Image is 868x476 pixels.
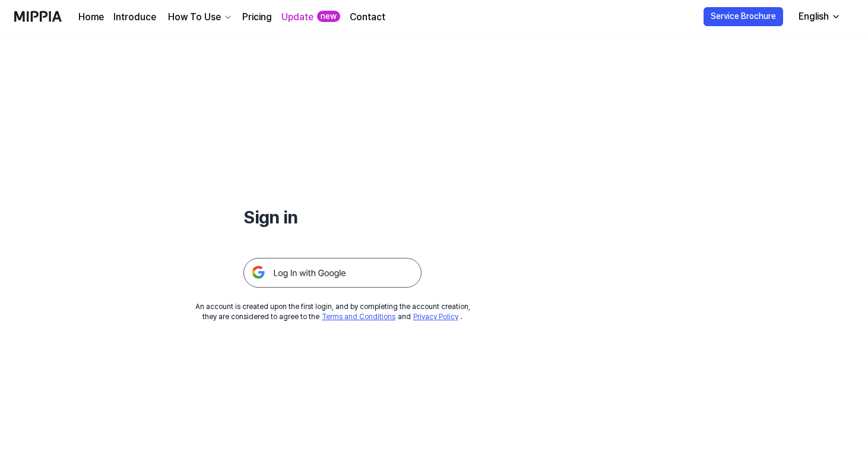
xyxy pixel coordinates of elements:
a: Introduce [113,10,156,24]
div: English [796,10,831,24]
a: Contact [350,10,385,24]
a: Update [281,10,313,24]
div: An account is created upon the first login, and by completing the account creation, they are cons... [195,302,470,322]
div: How To Use [166,10,223,24]
a: Home [78,10,104,24]
div: new [317,11,340,23]
button: How To Use [166,10,233,24]
button: English [789,5,848,29]
h1: Sign in [243,204,422,229]
a: Pricing [242,10,272,24]
a: Terms and Conditions [322,313,395,321]
a: Privacy Policy [413,313,458,321]
img: 구글 로그인 버튼 [243,258,422,288]
button: Service Brochure [704,7,783,26]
